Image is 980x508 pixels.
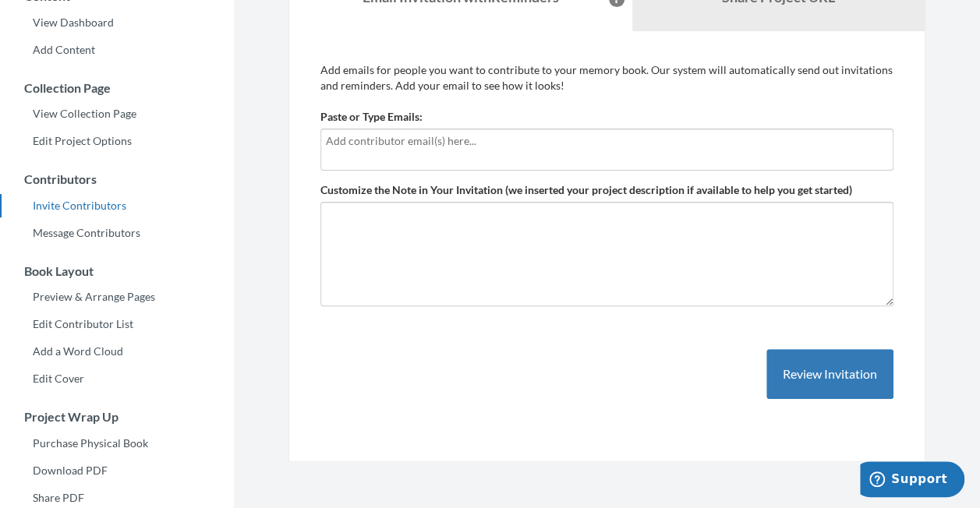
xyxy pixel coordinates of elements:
p: Add emails for people you want to contribute to your memory book. Our system will automatically s... [320,62,893,93]
button: Review Invitation [766,349,893,400]
h3: Collection Page [1,81,234,95]
input: Add contributor email(s) here... [326,132,888,150]
h3: Book Layout [1,264,234,278]
h3: Contributors [1,172,234,186]
label: Customize the Note in Your Invitation (we inserted your project description if available to help ... [320,182,852,198]
h3: Project Wrap Up [1,410,234,424]
iframe: Opens a widget where you can chat to one of our agents [860,461,964,500]
label: Paste or Type Emails: [320,109,423,125]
